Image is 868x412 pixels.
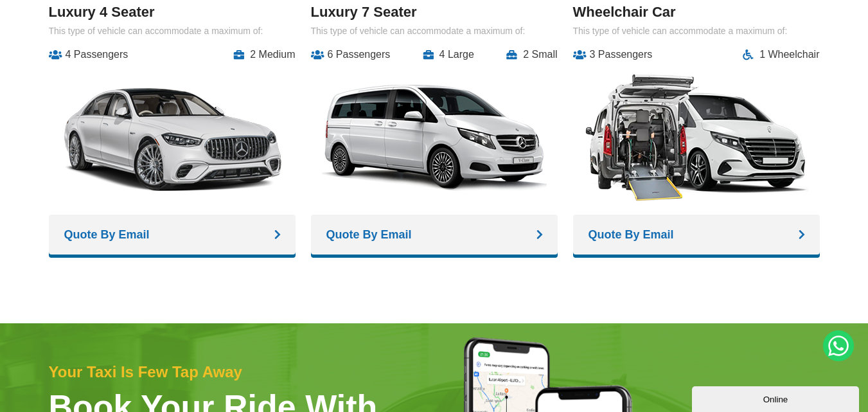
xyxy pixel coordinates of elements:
[311,49,391,60] li: 6 Passengers
[322,70,547,205] img: A1 Taxis 16 Seater Car
[233,49,295,60] li: 2 Medium
[49,49,128,60] li: 4 Passengers
[311,4,558,21] h3: Luxury 7 Seater
[49,363,419,381] h2: Your taxi is few tap away
[584,70,809,205] img: A1 Taxis Wheelchair
[423,49,474,60] li: 4 Large
[49,26,296,36] p: This type of vehicle can accommodate a maximum of:
[49,215,296,255] a: Quote By Email
[311,26,558,36] p: This type of vehicle can accommodate a maximum of:
[573,215,820,255] a: Quote By Email
[311,215,558,255] a: Quote By Email
[573,49,653,60] li: 3 Passengers
[49,4,296,21] h3: Luxury 4 Seater
[573,4,820,21] h3: Wheelchair Car
[506,49,557,60] li: 2 Small
[573,26,820,36] p: This type of vehicle can accommodate a maximum of:
[743,49,819,60] li: 1 Wheelchair
[692,384,862,412] iframe: chat widget
[60,70,285,205] img: A1 Taxis MPV+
